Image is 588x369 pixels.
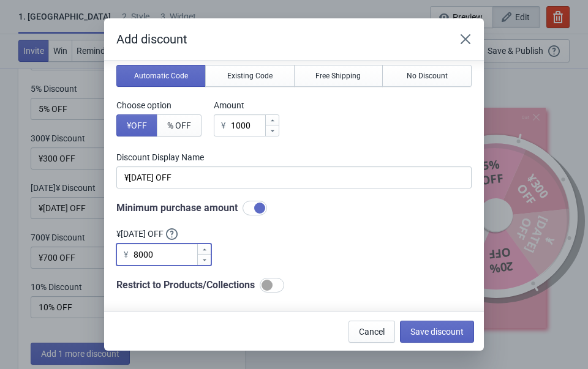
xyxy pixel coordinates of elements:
div: ¥ [221,118,225,133]
h2: Add discount [116,31,442,48]
div: ¥ [124,247,128,262]
span: Automatic Code [134,71,188,81]
button: Save discount [400,321,474,343]
div: Minimum purchase amount [116,201,472,215]
button: Cancel [349,321,395,343]
span: ¥ OFF [127,121,147,130]
label: Amount [214,99,279,111]
span: Cancel [359,327,385,337]
button: Automatic Code [116,65,206,87]
label: ¥[DATE] OFF [116,228,211,240]
div: Restrict to Products/Collections [116,278,472,293]
button: No Discount [382,65,472,87]
button: Free Shipping [294,65,383,87]
label: Choose option [116,99,202,111]
button: ¥OFF [116,114,157,136]
button: % OFF [157,114,202,136]
span: Save discount [410,327,464,337]
span: Existing Code [227,71,273,81]
span: % OFF [167,121,191,130]
button: Close [454,28,477,50]
span: No Discount [407,71,448,81]
label: Discount Display Name [116,151,472,163]
span: Free Shipping [315,71,361,81]
button: Existing Code [205,65,295,87]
